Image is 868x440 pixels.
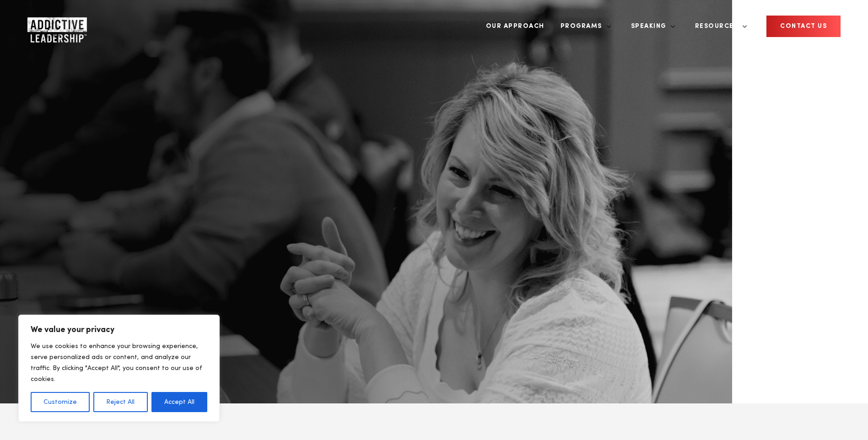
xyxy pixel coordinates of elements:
[766,16,841,37] a: CONTACT US
[688,9,748,43] a: Resources
[31,341,207,385] p: We use cookies to enhance your browsing experience, serve personalized ads or content, and analyz...
[624,9,675,43] a: Speaking
[27,17,82,36] a: Home
[479,9,551,43] a: Our Approach
[151,392,207,412] button: Accept All
[31,324,207,335] p: We value your privacy
[554,9,611,43] a: Programs
[93,392,147,412] button: Reject All
[31,392,90,412] button: Customize
[18,315,220,422] div: We value your privacy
